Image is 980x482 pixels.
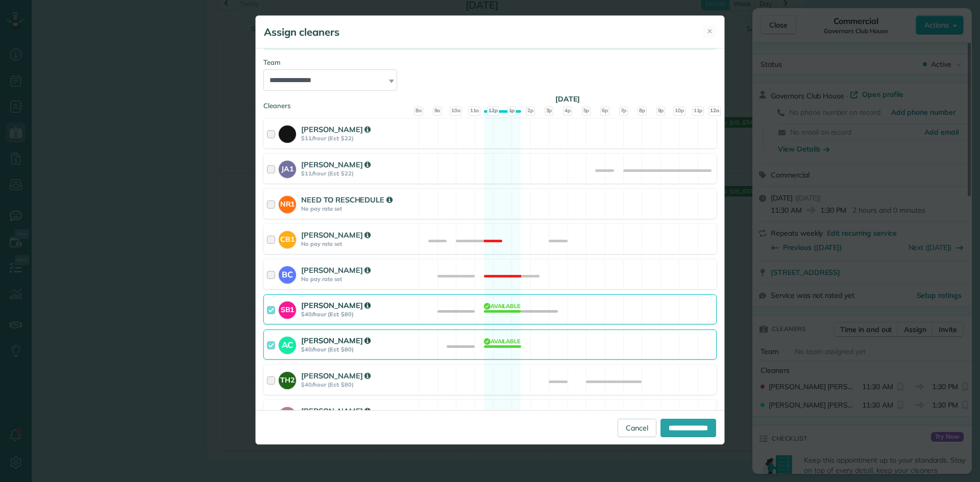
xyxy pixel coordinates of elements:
strong: JF [279,407,296,421]
div: Cleaners [263,101,717,104]
strong: $40/hour (Est: $80) [301,346,415,353]
strong: [PERSON_NAME] [301,300,371,310]
strong: [PERSON_NAME] [301,336,371,345]
strong: $11/hour (Est: $22) [301,170,415,177]
strong: [PERSON_NAME] [301,265,371,275]
strong: [PERSON_NAME] [301,371,371,380]
h5: Assign cleaners [264,25,339,39]
strong: NEED TO RESCHEDULE [301,195,393,205]
strong: TH2 [279,372,296,386]
div: Team [263,58,717,67]
strong: [PERSON_NAME] [301,160,371,169]
strong: $40/hour (Est: $80) [301,311,415,318]
strong: No pay rate set [301,205,415,212]
strong: [PERSON_NAME] [301,230,371,240]
strong: $40/hour (Est: $80) [301,381,415,388]
strong: AC [279,337,296,351]
strong: JA1 [279,161,296,174]
strong: [PERSON_NAME] [301,406,371,416]
strong: SB1 [279,301,296,315]
strong: BC [279,266,296,281]
strong: CB1 [279,231,296,245]
span: ✕ [707,27,713,36]
strong: $11/hour (Est: $22) [301,135,415,142]
strong: No pay rate set [301,275,415,283]
strong: No pay rate set [301,240,415,247]
strong: [PERSON_NAME] [301,124,371,134]
a: Cancel [618,419,656,437]
strong: NR1 [279,196,296,210]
